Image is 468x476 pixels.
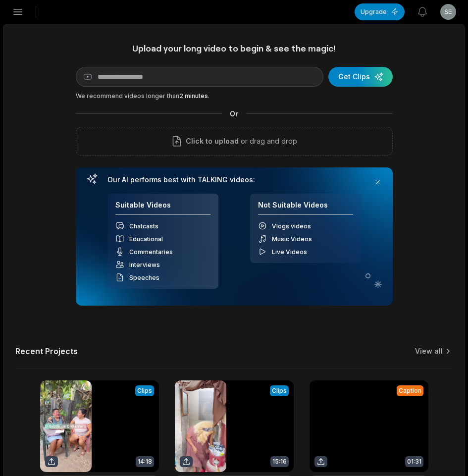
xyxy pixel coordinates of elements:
[115,201,210,215] h4: Suitable Videos
[107,175,361,184] h3: Our AI performs best with TALKING videos:
[272,248,307,256] span: Live Videos
[222,108,246,119] span: Or
[129,261,160,268] span: Interviews
[129,235,163,243] span: Educational
[272,222,311,230] span: Vlogs videos
[328,67,393,87] button: Get Clips
[239,135,297,147] p: or drag and drop
[272,235,312,243] span: Music Videos
[129,222,158,230] span: Chatcasts
[15,346,78,356] h2: Recent Projects
[355,3,405,20] button: Upgrade
[186,135,239,147] span: Click to upload
[129,274,159,281] span: Speeches
[179,92,208,100] span: 2 minutes
[76,92,393,101] div: We recommend videos longer than .
[76,43,393,54] h1: Upload your long video to begin & see the magic!
[415,346,443,356] a: View all
[129,248,173,256] span: Commentaries
[258,201,353,215] h4: Not Suitable Videos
